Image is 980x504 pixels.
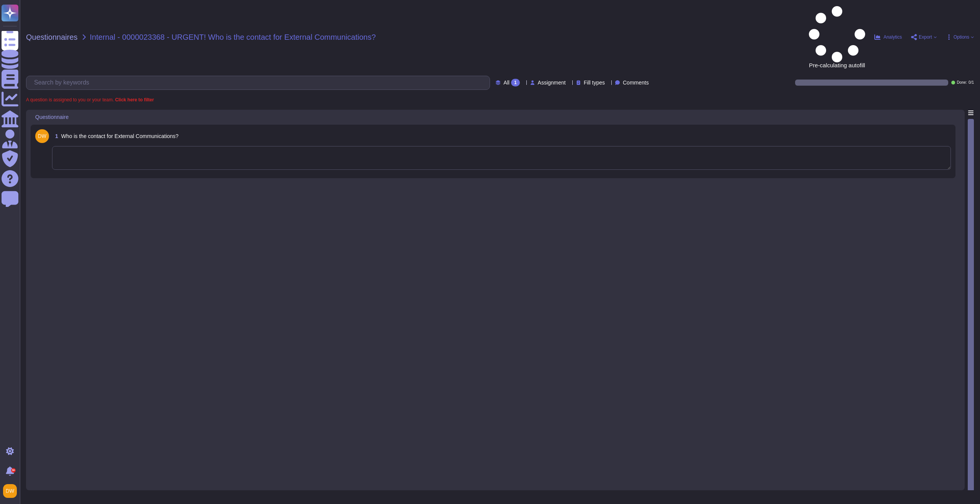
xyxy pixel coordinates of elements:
[874,34,902,40] button: Analytics
[35,114,69,120] span: Questionnaire
[584,80,605,85] span: Fill types
[957,81,967,85] span: Done:
[90,33,376,41] span: Internal - 0000023368 - URGENT! Who is the contact for External Communications?
[11,468,16,473] div: 9+
[511,79,520,86] div: 1
[2,483,22,499] button: user
[35,129,49,143] img: user
[3,484,17,498] img: user
[61,133,179,139] span: Who is the contact for External Communications?
[809,6,865,68] span: Pre-calculating autofill
[538,80,566,85] span: Assignment
[30,76,490,89] input: Search by keywords
[919,35,932,39] span: Export
[114,97,154,102] b: Click here to filter
[52,133,58,139] span: 1
[954,35,969,39] span: Options
[503,80,510,85] span: All
[26,33,78,41] span: Questionnaires
[26,98,154,102] span: A question is assigned to you or your team.
[969,81,974,85] span: 0 / 1
[623,80,649,85] span: Comments
[884,35,902,39] span: Analytics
